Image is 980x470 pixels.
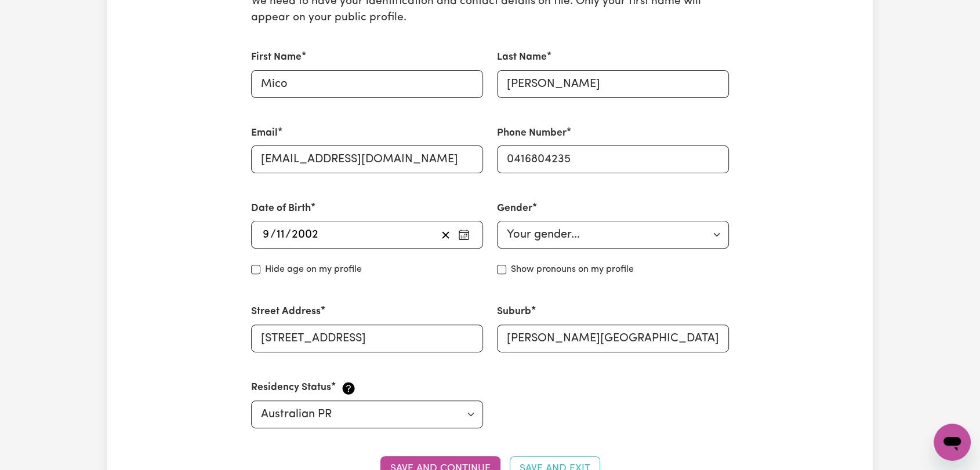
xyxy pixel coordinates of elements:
label: Gender [497,201,532,216]
label: Phone Number [497,126,567,141]
label: Hide age on my profile [265,263,362,276]
label: Residency Status [251,380,331,395]
label: Last Name [497,50,547,65]
input: -- [276,226,285,243]
input: -- [262,226,270,243]
span: / [270,228,276,241]
label: Suburb [497,304,531,319]
label: Show pronouns on my profile [511,263,634,276]
label: Date of Birth [251,201,311,216]
input: e.g. North Bondi, New South Wales [497,325,729,352]
span: / [285,228,291,241]
iframe: Button to launch messaging window [934,424,971,461]
input: ---- [291,226,319,243]
label: First Name [251,50,302,65]
label: Street Address [251,304,321,319]
label: Email [251,126,278,141]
